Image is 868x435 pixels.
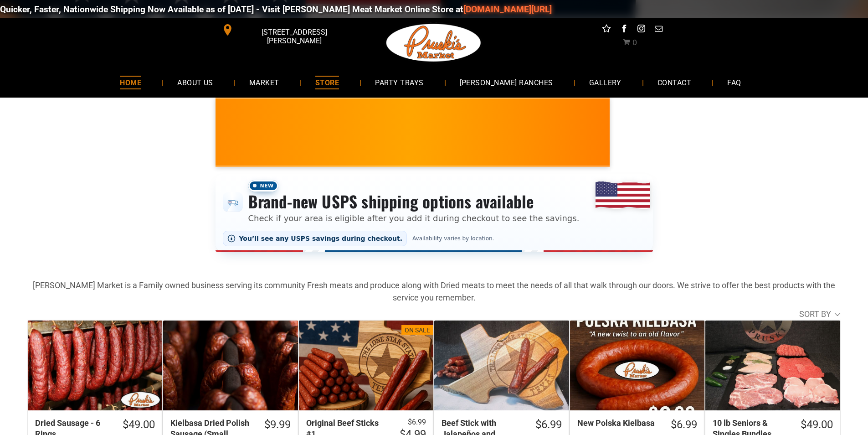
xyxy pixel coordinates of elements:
span: New [248,180,278,192]
span: [PERSON_NAME] MARKET [529,139,708,153]
a: email [652,23,664,37]
a: CONTACT [644,70,705,94]
a: New Polska Kielbasa [570,321,704,410]
div: $49.00 [801,418,833,432]
a: Social network [601,23,612,37]
h3: Brand-new USPS shipping options available [248,192,580,212]
img: Pruski-s+Market+HQ+Logo2-1920w.png [385,18,483,67]
a: $6.99New Polska Kielbasa [570,418,704,432]
span: [STREET_ADDRESS][PERSON_NAME] [235,23,353,50]
div: $9.99 [264,418,291,432]
a: facebook [618,23,630,37]
div: $6.99 [671,418,697,432]
div: On Sale [405,326,430,335]
a: HOME [106,70,155,94]
div: $6.99 [535,418,562,432]
a: Dried Sausage - 6 Rings [28,321,162,410]
span: HOME [120,76,141,89]
s: $6.99 [408,418,426,426]
a: On SaleOriginal Beef Sticks #1 [299,321,433,410]
a: [DOMAIN_NAME][URL] [405,4,493,15]
div: $49.00 [123,418,155,432]
a: STORE [302,70,353,94]
a: ABOUT US [164,70,227,94]
span: You’ll see any USPS savings during checkout. [239,235,403,242]
a: GALLERY [575,70,635,94]
a: MARKET [236,70,293,94]
a: instagram [635,23,647,37]
p: Check if your area is eligible after you add it during checkout to see the savings. [248,212,580,224]
strong: [PERSON_NAME] Market is a Family owned business serving its community Fresh meats and produce alo... [33,280,835,302]
a: Beef Stick with Jalapeños and Cheese [434,321,569,410]
div: New Polska Kielbasa [577,418,659,428]
span: 0 [632,38,637,47]
a: [PERSON_NAME] RANCHES [446,70,567,94]
a: Kielbasa Dried Polish Sausage (Small Batch) [163,321,298,410]
div: Shipping options announcement [216,174,653,252]
a: PARTY TRAYS [361,70,437,94]
a: 10 lb Seniors &amp; Singles Bundles [705,321,840,410]
span: Availability varies by location. [411,235,496,242]
a: FAQ [714,70,755,94]
a: [STREET_ADDRESS][PERSON_NAME] [216,23,355,37]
